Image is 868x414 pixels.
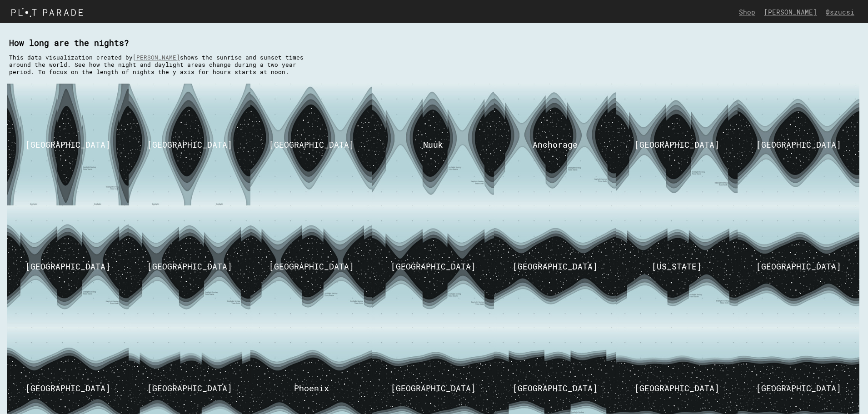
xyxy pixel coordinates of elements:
[147,139,232,150] div: [GEOGRAPHIC_DATA]
[756,383,841,394] div: [GEOGRAPHIC_DATA]
[533,139,578,150] div: Anchorage
[739,8,760,16] a: Shop
[826,8,859,16] a: @szucsi
[652,261,702,272] div: [US_STATE]
[294,383,329,394] div: Phoenix
[756,139,841,150] div: [GEOGRAPHIC_DATA]
[423,139,443,150] div: Nuuk
[391,383,476,394] div: [GEOGRAPHIC_DATA]
[133,54,180,61] a: [PERSON_NAME]
[147,383,232,394] div: [GEOGRAPHIC_DATA]
[25,383,110,394] div: [GEOGRAPHIC_DATA]
[634,139,719,150] div: [GEOGRAPHIC_DATA]
[391,261,476,272] div: [GEOGRAPHIC_DATA]
[9,54,318,75] p: This data visualization created by shows the sunrise and sunset times around the world. See how t...
[9,28,860,57] h1: How long are the nights?
[634,383,719,394] div: [GEOGRAPHIC_DATA]
[269,139,354,150] div: [GEOGRAPHIC_DATA]
[147,261,232,272] div: [GEOGRAPHIC_DATA]
[756,261,841,272] div: [GEOGRAPHIC_DATA]
[269,261,354,272] div: [GEOGRAPHIC_DATA]
[513,383,598,394] div: [GEOGRAPHIC_DATA]
[25,139,110,150] div: [GEOGRAPHIC_DATA]
[513,261,598,272] div: [GEOGRAPHIC_DATA]
[25,261,110,272] div: [GEOGRAPHIC_DATA]
[764,8,822,16] a: [PERSON_NAME]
